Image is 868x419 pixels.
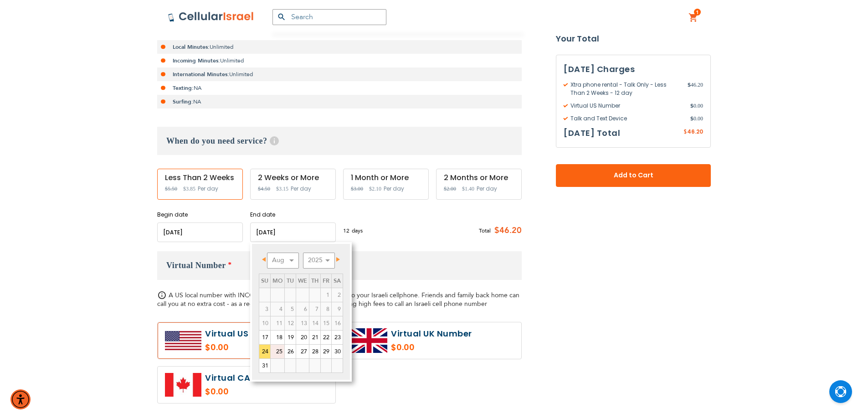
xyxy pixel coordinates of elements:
button: Add to Cart [556,164,711,187]
li: Unlimited [157,40,522,54]
a: 1 [688,12,699,23]
span: 10 [259,316,270,330]
a: 23 [332,331,343,344]
span: 14 [309,316,320,330]
span: $ [690,114,693,123]
a: 26 [285,345,296,358]
strong: Your Total [556,32,711,46]
span: 1 [696,9,699,16]
select: Select year [303,253,335,269]
div: Accessibility Menu [10,389,31,409]
span: 0.00 [690,114,703,123]
span: Per day [384,185,404,193]
a: 29 [321,345,331,358]
a: 28 [309,345,320,358]
a: 24 [259,345,270,358]
span: $ [688,81,691,89]
a: Prev [260,254,271,265]
strong: Surfing: [173,98,193,105]
strong: International Minutes: [173,71,229,78]
span: $4.50 [258,186,270,192]
a: Next [331,254,342,265]
div: 1 Month or More [351,174,421,182]
span: $5.50 [165,186,177,192]
span: $2.00 [444,186,456,192]
a: 18 [271,331,284,344]
span: Per day [198,185,218,193]
span: 12 [285,316,296,330]
li: NA [157,81,522,95]
span: $ [683,128,687,136]
span: 15 [321,316,331,330]
img: Cellular Israel Logo [168,11,254,22]
strong: Local Minutes: [173,43,210,51]
td: minimum 5 days rental Or minimum 4 months on Long term plans [259,316,271,330]
label: Begin date [157,211,243,219]
span: $3.00 [351,186,363,192]
input: Search [272,9,386,25]
span: 13 [296,316,309,330]
span: $3.15 [276,186,288,192]
td: minimum 5 days rental Or minimum 4 months on Long term plans [332,316,343,330]
a: 19 [285,331,296,344]
a: 20 [296,331,309,344]
span: $ [690,102,693,110]
div: Less Than 2 Weeks [165,174,235,182]
span: A US local number with INCOMING calls and sms, that comes to your Israeli cellphone. Friends and ... [157,291,519,308]
a: 22 [321,331,331,344]
a: 31 [259,359,270,372]
input: MM/DD/YYYY [157,222,243,242]
li: Unlimited [157,54,522,67]
span: Virtual Number [166,261,226,270]
td: minimum 5 days rental Or minimum 4 months on Long term plans [321,316,332,330]
div: 2 Months or More [444,174,514,182]
h3: [DATE] Charges [564,62,703,76]
td: minimum 5 days rental Or minimum 4 months on Long term plans [296,316,309,330]
li: NA [157,95,522,109]
a: 17 [259,331,270,344]
span: 16 [332,316,343,330]
span: Xtra phone rental - Talk Only - Less Than 2 Weeks - 12 day [564,81,688,97]
span: Talk and Text Device [564,114,690,123]
select: Select month [267,253,299,269]
td: minimum 5 days rental Or minimum 4 months on Long term plans [271,316,285,330]
span: $46.20 [491,224,522,238]
a: 27 [296,345,309,358]
span: Add to Cart [586,171,681,181]
li: Unlimited [157,67,522,81]
span: $1.40 [462,186,474,192]
span: Virtual US Number [564,102,690,110]
span: 11 [271,316,284,330]
strong: Texting: [173,84,194,92]
a: 25 [271,345,284,358]
strong: Incoming Minutes: [173,57,220,64]
span: days [352,227,363,235]
span: 12 [343,227,352,235]
span: Per day [291,185,311,193]
h3: When do you need service? [157,127,522,155]
span: 0.00 [690,102,703,110]
a: 21 [309,331,320,344]
span: Next [336,257,340,262]
td: minimum 5 days rental Or minimum 4 months on Long term plans [309,316,321,330]
h3: [DATE] Total [564,126,620,140]
span: 46.20 [688,81,703,97]
span: 46.20 [687,128,703,135]
span: $3.85 [183,186,195,192]
label: End date [250,211,336,219]
input: MM/DD/YYYY [250,222,336,242]
span: Total [479,227,491,235]
span: $2.10 [369,186,381,192]
span: Prev [262,257,266,262]
td: minimum 5 days rental Or minimum 4 months on Long term plans [285,316,296,330]
a: 30 [332,345,343,358]
span: Help [270,136,279,145]
div: 2 Weeks or More [258,174,328,182]
span: Per day [477,185,497,193]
